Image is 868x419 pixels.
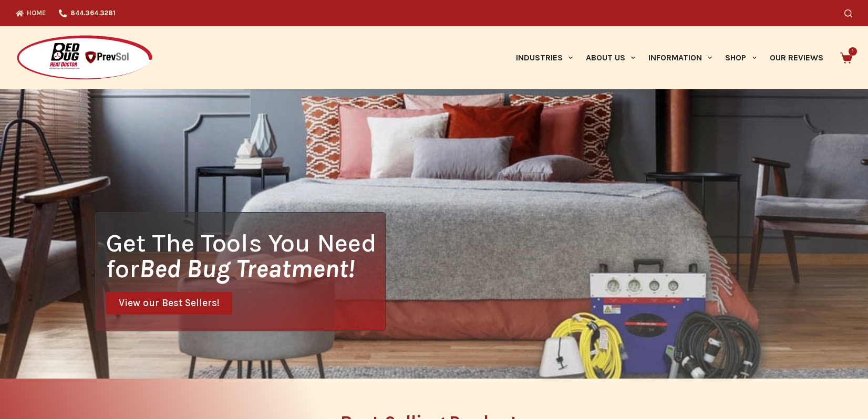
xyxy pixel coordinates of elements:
img: Prevsol/Bed Bug Heat Doctor [16,35,153,81]
i: Bed Bug Treatment! [139,254,355,284]
nav: Primary [509,26,830,89]
span: View our Best Sellers! [119,298,220,308]
a: About Us [579,26,642,89]
a: Industries [509,26,579,89]
a: View our Best Sellers! [106,292,232,315]
button: Search [844,9,852,17]
a: Shop [719,26,763,89]
a: Our Reviews [763,26,830,89]
a: Information [642,26,719,89]
span: 1 [849,47,857,56]
h1: Get The Tools You Need for [106,230,385,281]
